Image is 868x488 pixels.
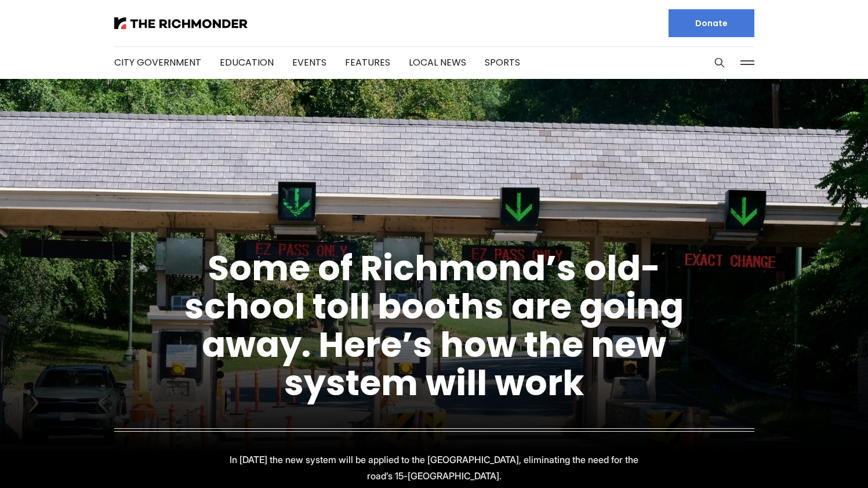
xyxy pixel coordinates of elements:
p: In [DATE] the new system will be applied to the [GEOGRAPHIC_DATA], eliminating the need for the r... [228,451,641,484]
a: Events [292,56,326,69]
a: City Government [114,56,201,69]
a: Sports [485,56,520,69]
a: Donate [669,9,754,37]
a: Some of Richmond’s old-school toll booths are going away. Here’s how the new system will work [184,244,684,407]
button: Search this site [711,54,728,71]
a: Local News [409,56,466,69]
a: Education [220,56,274,69]
a: Features [345,56,390,69]
img: The Richmonder [114,17,248,29]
